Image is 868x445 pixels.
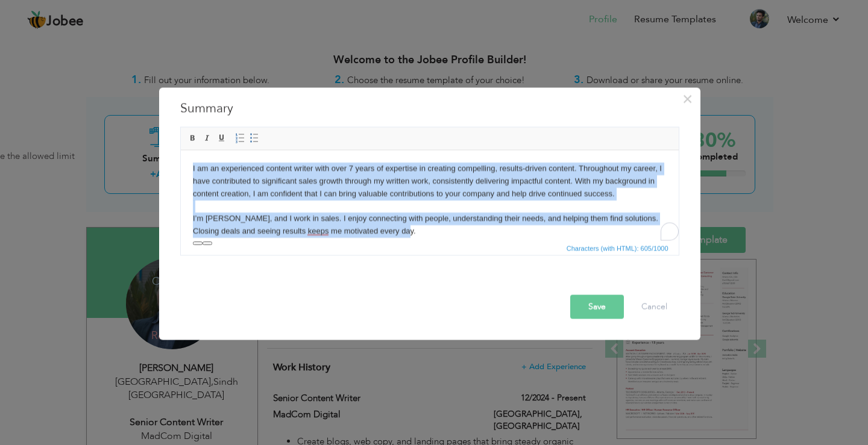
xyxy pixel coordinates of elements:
[678,89,697,108] button: Close
[564,243,672,254] div: Statistics
[564,243,671,254] span: Characters (with HTML): 605/1000
[233,131,247,145] a: Insert/Remove Numbered List
[180,99,679,117] h3: Summary
[215,131,228,145] a: Underline
[570,294,624,319] button: Save
[201,131,214,145] a: Italic
[629,294,679,319] button: Cancel
[682,88,693,110] span: ×
[186,131,200,145] a: Bold
[181,150,679,240] iframe: Rich Text Editor, summaryEditor
[248,131,261,145] a: Insert/Remove Bulleted List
